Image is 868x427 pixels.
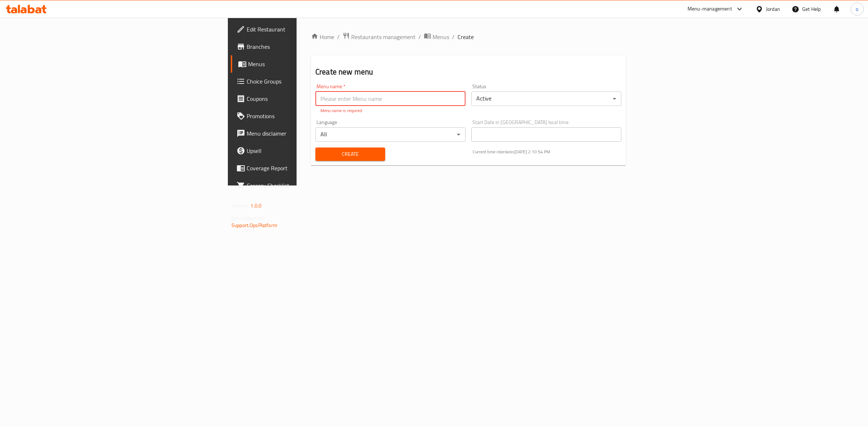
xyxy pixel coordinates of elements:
[351,33,416,41] span: Restaurants management
[452,33,455,41] li: /
[471,91,621,106] div: Active
[231,21,373,38] a: Edit Restaurant
[247,181,367,190] span: Grocery Checklist
[250,201,261,210] span: 1.0.0
[248,60,367,68] span: Menus
[321,150,379,159] span: Create
[231,107,373,125] a: Promotions
[473,149,621,155] p: Current time in Jordan is [DATE] 2:10:54 PM
[247,146,367,155] span: Upsell
[418,33,421,41] li: /
[231,221,277,230] a: Support.OpsPlatform
[231,73,373,90] a: Choice Groups
[231,177,373,194] a: Grocery Checklist
[433,33,449,41] span: Menus
[247,94,367,103] span: Coupons
[856,5,858,13] span: o
[231,90,373,107] a: Coupons
[247,77,367,86] span: Choice Groups
[231,201,249,210] span: Version:
[247,25,367,34] span: Edit Restaurant
[320,107,460,114] p: Menu name is required
[247,164,367,172] span: Coverage Report
[231,213,265,223] span: Get support on:
[247,112,367,120] span: Promotions
[247,42,367,51] span: Branches
[315,127,465,142] div: All
[458,33,474,41] span: Create
[231,142,373,159] a: Upsell
[231,55,373,73] a: Menus
[315,67,621,77] h2: Create new menu
[231,38,373,55] a: Branches
[311,32,626,42] nav: breadcrumb
[766,5,780,13] div: Jordan
[247,129,367,138] span: Menu disclaimer
[424,32,449,42] a: Menus
[315,148,385,161] button: Create
[315,91,465,106] input: Please enter Menu name
[231,159,373,177] a: Coverage Report
[231,125,373,142] a: Menu disclaimer
[688,5,732,13] div: Menu-management
[342,32,416,42] a: Restaurants management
